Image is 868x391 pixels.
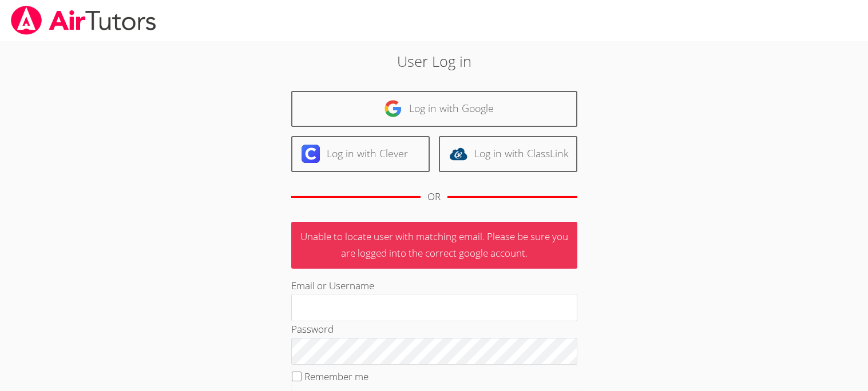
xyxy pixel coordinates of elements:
a: Log in with ClassLink [439,136,577,172]
img: google-logo-50288ca7cdecda66e5e0955fdab243c47b7ad437acaf1139b6f446037453330a.svg [384,99,402,118]
img: airtutors_banner-c4298cdbf04f3fff15de1276eac7730deb9818008684d7c2e4769d2f7ddbe033.png [10,6,157,35]
img: classlink-logo-d6bb404cc1216ec64c9a2012d9dc4662098be43eaf13dc465df04b49fa7ab582.svg [449,145,467,163]
label: Password [291,322,334,336]
label: Email or Username [291,279,374,292]
img: clever-logo-6eab21bc6e7a338710f1a6ff85c0baf02591cd810cc4098c63d3a4b26e2feb20.svg [302,145,320,163]
a: Log in with Clever [291,136,430,172]
a: Log in with Google [291,91,577,127]
h2: User Log in [200,50,668,72]
div: OR [427,189,441,205]
label: Remember me [304,370,368,383]
p: Unable to locate user with matching email. Please be sure you are logged into the correct google ... [291,222,577,269]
